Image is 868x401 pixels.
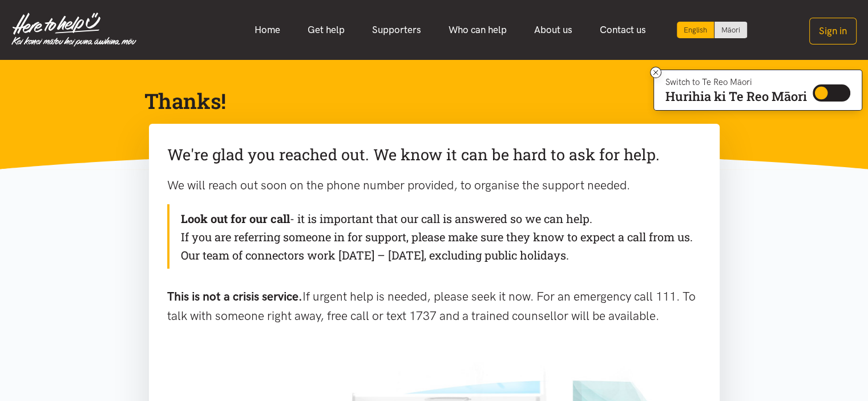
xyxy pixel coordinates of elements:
[809,18,857,44] button: Sign in
[520,18,586,42] a: About us
[167,142,701,167] p: We're glad you reached out. We know it can be hard to ask for help.
[665,91,807,102] p: Hurihia ki Te Reo Māori
[358,18,435,42] a: Supporters
[167,204,701,269] div: - it is important that our call is answered so we can help. If you are referring someone in for s...
[677,22,748,38] div: Language toggle
[241,18,294,42] a: Home
[294,18,358,42] a: Get help
[167,289,302,303] b: This is not a crisis service.
[586,18,660,42] a: Contact us
[665,79,807,86] p: Switch to Te Reo Māori
[677,22,714,38] div: Current language
[714,22,747,38] a: Switch to Te Reo Māori
[167,176,701,195] p: We will reach out soon on the phone number provided, to organise the support needed.
[144,87,706,115] h1: Thanks!
[11,13,136,47] img: Home
[435,18,520,42] a: Who can help
[181,211,290,226] b: Look out for our call
[167,287,701,325] p: If urgent help is needed, please seek it now. For an emergency call 111. To talk with someone rig...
